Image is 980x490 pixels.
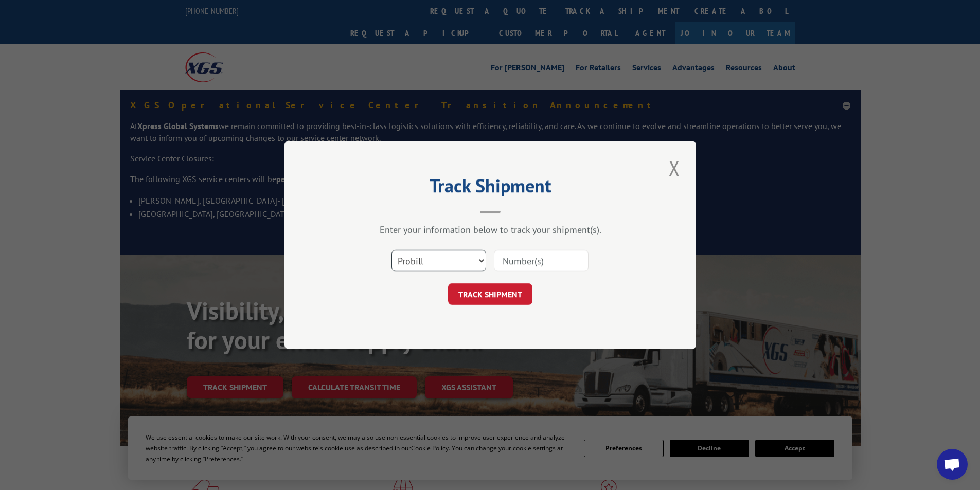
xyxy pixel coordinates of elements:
[448,283,532,305] button: TRACK SHIPMENT
[937,449,968,480] a: Open chat
[494,250,589,271] input: Number(s)
[336,224,645,235] div: Enter your information below to track your shipment(s).
[336,178,645,198] h2: Track Shipment
[666,154,683,182] button: Close modal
